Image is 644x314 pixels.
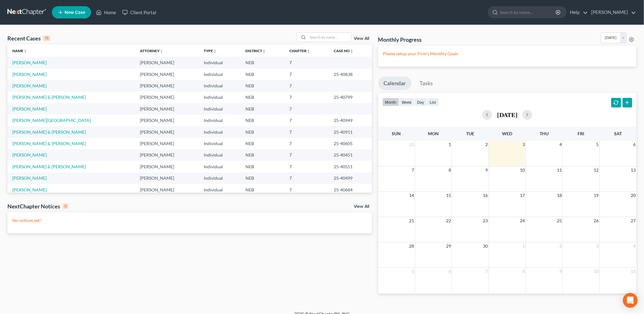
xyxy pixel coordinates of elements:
a: [PERSON_NAME] [12,106,47,111]
td: 7 [284,161,329,172]
td: 25-40684 [329,184,372,195]
a: [PERSON_NAME] & [PERSON_NAME] [12,94,86,100]
span: 6 [633,141,637,148]
span: 28 [409,242,415,250]
td: 25-40451 [329,149,372,161]
span: 2 [559,242,562,250]
span: 7 [485,268,489,275]
td: 7 [284,115,329,126]
button: list [427,98,439,106]
td: 7 [284,57,329,68]
td: [PERSON_NAME] [135,149,199,161]
span: Tue [466,131,475,136]
span: 11 [630,268,637,275]
i: unfold_more [23,49,27,53]
span: 25 [556,217,562,224]
h3: Monthly Progress [378,36,422,43]
td: [PERSON_NAME] [135,138,199,149]
td: Individual [199,138,241,149]
td: Individual [199,69,241,80]
span: 23 [483,217,489,224]
td: NEB [241,115,285,126]
td: NEB [241,92,285,103]
a: [PERSON_NAME] & [PERSON_NAME] [12,141,86,146]
td: NEB [241,80,285,91]
span: 26 [593,217,600,224]
span: 21 [409,217,415,224]
span: 5 [411,268,415,275]
td: 25-40605 [329,138,372,149]
span: 1 [448,141,452,148]
span: 13 [630,166,637,174]
span: Mon [428,131,439,136]
span: 31 [409,141,415,148]
td: [PERSON_NAME] [135,69,199,80]
span: 29 [445,242,452,250]
span: 3 [522,141,526,148]
span: 2 [485,141,489,148]
a: Nameunfold_more [12,48,27,53]
span: 8 [448,166,452,174]
span: 4 [633,242,637,250]
span: 27 [630,217,637,224]
span: Sat [614,131,622,136]
td: 7 [284,103,329,115]
span: Fri [578,131,584,136]
td: [PERSON_NAME] [135,57,199,68]
p: Please setup your Firm's Monthly Goals [383,51,632,57]
td: [PERSON_NAME] [135,126,199,138]
a: View All [354,204,370,209]
span: 19 [593,192,600,199]
a: Calendar [378,77,412,90]
a: Districtunfold_more [246,48,266,53]
td: Individual [199,92,241,103]
a: Tasks [414,77,439,90]
td: 25-40499 [329,173,372,184]
span: 24 [520,217,526,224]
span: 10 [593,268,600,275]
td: NEB [241,69,285,80]
td: [PERSON_NAME] [135,184,199,195]
a: Attorneyunfold_more [140,48,163,53]
span: 12 [593,166,600,174]
a: [PERSON_NAME] & [PERSON_NAME] [12,129,86,135]
div: Recent Cases [7,35,50,42]
td: 7 [284,80,329,91]
div: NextChapter Notices [7,203,68,210]
a: Chapterunfold_more [289,48,310,53]
div: Open Intercom Messenger [623,293,638,308]
td: NEB [241,184,285,195]
td: [PERSON_NAME] [135,80,199,91]
a: [PERSON_NAME] [12,187,47,192]
a: [PERSON_NAME] [12,60,47,65]
td: Individual [199,80,241,91]
button: month [383,98,399,106]
span: 11 [556,166,562,174]
a: Case Nounfold_more [334,48,354,53]
button: week [399,98,415,106]
td: NEB [241,149,285,161]
h2: [DATE] [497,111,517,118]
td: Individual [199,103,241,115]
span: 14 [409,192,415,199]
td: NEB [241,103,285,115]
td: 7 [284,138,329,149]
span: 7 [411,166,415,174]
a: Home [93,7,119,18]
span: 3 [596,242,600,250]
span: 10 [520,166,526,174]
td: Individual [199,57,241,68]
td: 25-40799 [329,92,372,103]
i: unfold_more [350,49,354,53]
i: unfold_more [307,49,310,53]
td: 7 [284,92,329,103]
span: 30 [483,242,489,250]
p: No notices yet! [12,217,367,224]
a: [PERSON_NAME] [588,7,636,18]
span: 8 [522,268,526,275]
td: 25-40911 [329,126,372,138]
span: 18 [556,192,562,199]
a: Help [567,7,588,18]
span: 4 [559,141,562,148]
button: day [415,98,427,106]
